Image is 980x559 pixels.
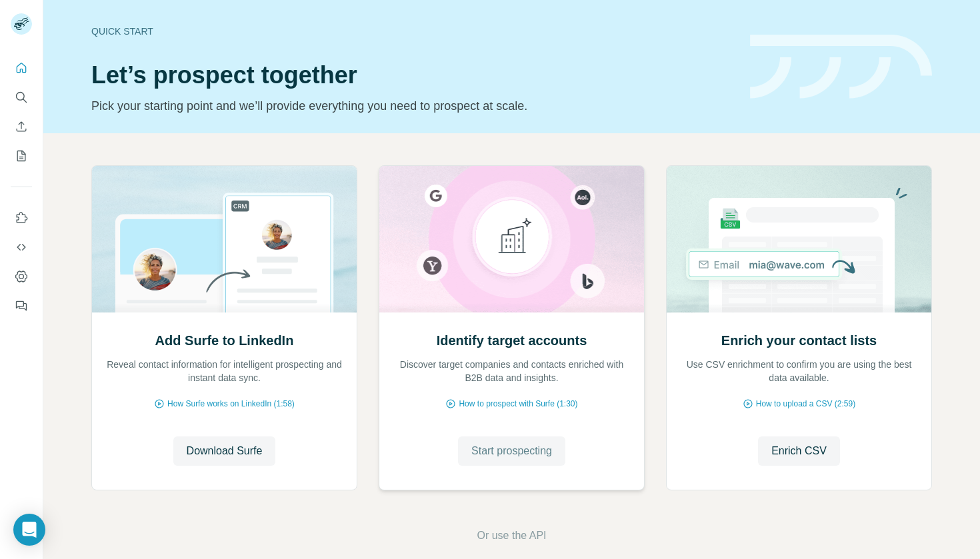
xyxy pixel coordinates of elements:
[11,115,32,139] button: Enrich CSV
[11,294,32,318] button: Feedback
[105,358,343,384] p: Reveal contact information for intelligent prospecting and instant data sync.
[379,166,645,312] img: Identify target accounts
[680,358,918,384] p: Use CSV enrichment to confirm you are using the best data available.
[11,85,32,109] button: Search
[459,398,577,410] span: How to prospect with Surfe (1:30)
[11,206,32,230] button: Use Surfe on LinkedIn
[13,514,45,546] div: Open Intercom Messenger
[666,166,932,312] img: Enrich your contact lists
[167,398,295,410] span: How Surfe works on LinkedIn (1:58)
[91,25,734,38] div: Quick start
[91,62,734,89] h1: Let’s prospect together
[471,443,552,459] span: Start prospecting
[758,436,840,466] button: Enrich CSV
[173,436,276,466] button: Download Surfe
[477,528,546,544] button: Or use the API
[756,398,855,410] span: How to upload a CSV (2:59)
[91,166,357,312] img: Add Surfe to LinkedIn
[750,35,932,99] img: banner
[393,358,631,384] p: Discover target companies and contacts enriched with B2B data and insights.
[721,331,877,350] h2: Enrich your contact lists
[91,97,734,115] p: Pick your starting point and we’ll provide everything you need to prospect at scale.
[11,265,32,288] button: Dashboard
[11,235,32,259] button: Use Surfe API
[11,56,32,80] button: Quick start
[155,331,294,350] h2: Add Surfe to LinkedIn
[771,443,827,459] span: Enrich CSV
[458,436,565,466] button: Start prospecting
[11,144,32,168] button: My lists
[187,443,263,459] span: Download Surfe
[437,331,587,350] h2: Identify target accounts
